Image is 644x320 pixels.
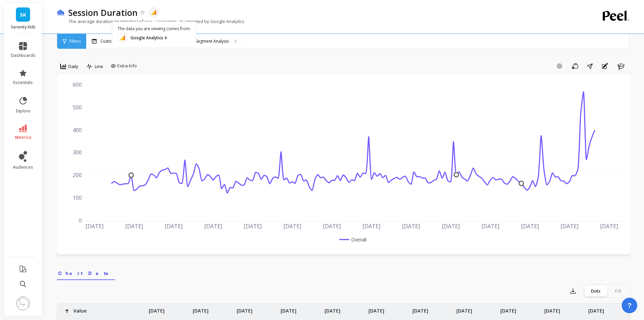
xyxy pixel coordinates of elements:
[607,285,629,296] div: Fill
[73,303,87,314] p: Value
[16,297,30,310] img: profile picture
[16,108,30,114] span: explore
[193,303,209,314] p: [DATE]
[117,63,137,69] span: Extra Info
[627,301,631,310] span: ?
[456,303,472,314] p: [DATE]
[151,9,157,16] img: api.google_analytics_4.svg
[544,303,560,314] p: [DATE]
[11,24,35,30] p: Serenity Kids
[13,80,33,85] span: essentials
[100,39,169,44] p: Custom Date Range, [DATE] - [DATE]
[500,303,516,314] p: [DATE]
[149,303,165,314] p: [DATE]
[622,298,637,313] button: ?
[412,303,428,314] p: [DATE]
[15,135,31,140] span: metrics
[95,63,103,70] span: Line
[237,303,253,314] p: [DATE]
[58,270,114,277] span: Chart Data
[588,303,604,314] p: [DATE]
[68,63,78,70] span: Daily
[57,264,630,280] nav: Tabs
[196,39,229,44] p: Segment Analysis
[57,18,244,24] p: The average duration (in minutes) of users' sessions, as reported by Google Analytics
[281,303,296,314] p: [DATE]
[68,7,138,18] p: Session Duration
[368,303,384,314] p: [DATE]
[11,53,35,58] span: dashboards
[57,9,65,16] img: header icon
[13,165,33,170] span: audiences
[325,303,340,314] p: [DATE]
[20,11,26,19] span: SK
[585,285,607,296] div: Dots
[69,39,81,44] span: Filters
